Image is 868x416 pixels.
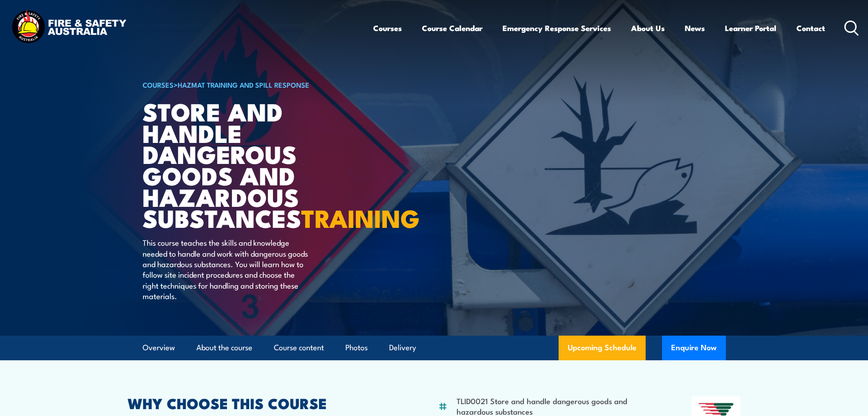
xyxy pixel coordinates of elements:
[143,237,309,301] p: This course teaches the skills and knowledge needed to handle and work with dangerous goods and h...
[178,79,309,90] a: HAZMAT Training and Spill Response
[631,16,665,40] a: About Us
[389,336,416,360] a: Delivery
[274,336,324,360] a: Course content
[662,336,726,360] button: Enquire Now
[725,16,776,40] a: Learner Portal
[685,16,705,40] a: News
[301,198,420,236] strong: TRAINING
[345,336,368,360] a: Photos
[796,16,825,40] a: Contact
[559,336,646,360] a: Upcoming Schedule
[196,336,252,360] a: About the course
[128,396,394,409] h2: WHY CHOOSE THIS COURSE
[143,336,175,360] a: Overview
[143,100,368,228] h1: Store And Handle Dangerous Goods and Hazardous Substances
[422,16,483,40] a: Course Calendar
[143,79,368,90] h6: >
[373,16,402,40] a: Courses
[503,16,611,40] a: Emergency Response Services
[143,79,174,90] a: COURSES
